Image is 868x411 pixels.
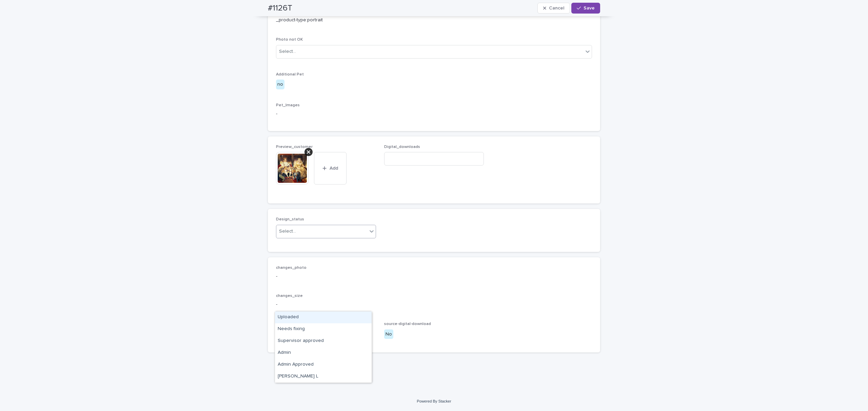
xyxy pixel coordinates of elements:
div: No [384,329,393,339]
p: - [276,301,592,308]
span: Pet_Images [276,103,300,107]
button: Cancel [537,3,570,14]
h2: #1126T [268,3,292,13]
span: Photo not OK [276,38,303,42]
div: Select... [279,228,296,235]
div: Ritch L [275,371,372,383]
button: Save [571,3,600,14]
span: Add [330,166,338,171]
span: Save [584,6,595,10]
div: Supervisor approved [275,335,372,347]
div: Needs fixing [275,323,372,335]
span: Design_status [276,217,304,221]
p: - [276,110,592,117]
div: Admin [275,347,372,359]
p: - [276,273,592,280]
span: Cancel [549,6,564,10]
span: Preview_customer [276,145,313,149]
div: Uploaded [275,311,372,323]
button: Add [314,152,347,185]
span: Digital_downloads [384,145,420,149]
a: Powered By Stacker [417,399,451,403]
div: Select... [279,48,296,55]
span: changes_size [276,294,303,298]
span: source-digital-download [384,322,431,326]
div: no [276,80,284,89]
span: changes_photo [276,266,307,270]
span: Additional Pet [276,72,304,77]
div: Admin Approved [275,359,372,371]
